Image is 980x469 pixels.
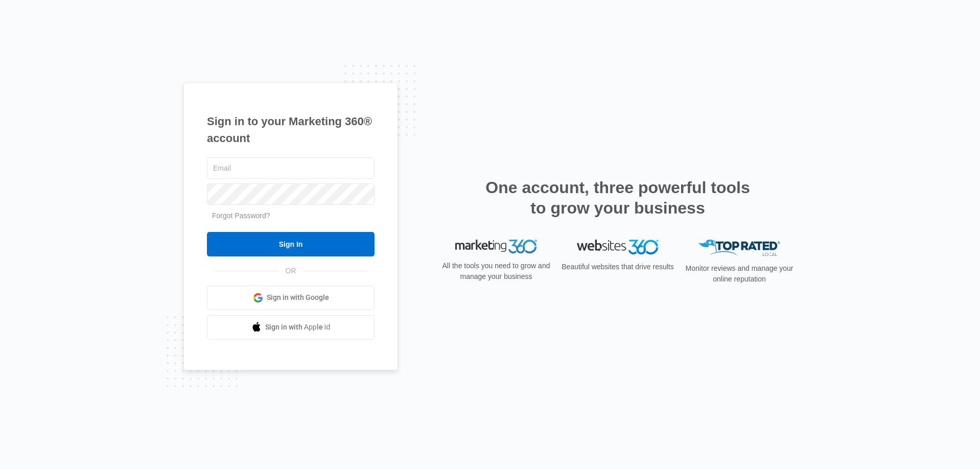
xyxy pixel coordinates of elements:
[207,286,375,310] a: Sign in with Google
[278,266,304,276] span: OR
[561,262,675,272] p: Beautiful websites that drive results
[455,240,537,254] img: Marketing 360
[482,177,753,218] h2: One account, three powerful tools to grow your business
[207,157,375,179] input: Email
[439,261,553,282] p: All the tools you need to grow and manage your business
[577,240,659,254] img: Websites 360
[207,113,375,147] h1: Sign in to your Marketing 360® account
[265,322,331,333] span: Sign in with Apple Id
[207,232,375,256] input: Sign In
[212,212,270,220] a: Forgot Password?
[267,292,329,303] span: Sign in with Google
[698,240,780,256] img: Top Rated Local
[207,315,375,340] a: Sign in with Apple Id
[682,263,797,285] p: Monitor reviews and manage your online reputation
